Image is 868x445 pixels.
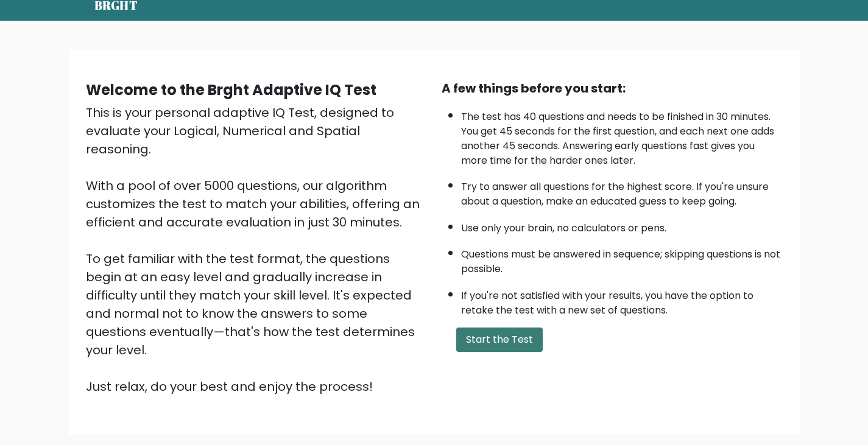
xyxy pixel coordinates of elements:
li: Use only your brain, no calculators or pens. [461,215,783,236]
li: The test has 40 questions and needs to be finished in 30 minutes. You get 45 seconds for the firs... [461,103,783,168]
li: If you're not satisfied with your results, you have the option to retake the test with a new set ... [461,282,783,318]
li: Try to answer all questions for the highest score. If you're unsure about a question, make an edu... [461,173,783,209]
div: A few things before you start: [442,79,783,97]
b: Welcome to the Brght Adaptive IQ Test [86,80,376,100]
button: Start the Test [456,328,543,352]
li: Questions must be answered in sequence; skipping questions is not possible. [461,241,783,276]
div: This is your personal adaptive IQ Test, designed to evaluate your Logical, Numerical and Spatial ... [86,103,427,396]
